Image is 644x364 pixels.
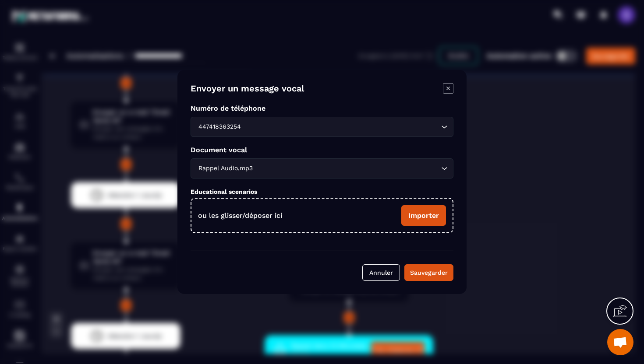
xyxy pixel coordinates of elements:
[362,264,400,281] button: Annuler
[243,122,439,132] input: Search for option
[255,164,439,173] input: Search for option
[191,83,304,95] h4: Envoyer un message vocal
[191,158,453,178] div: Search for option
[191,117,453,137] div: Search for option
[196,122,243,132] span: 447418363254
[401,205,446,226] label: Importer
[404,264,453,281] button: Sauvegarder
[191,146,453,154] p: Document vocal
[191,188,257,195] label: Educational scenarios
[198,211,282,220] p: ou les glisser/déposer ici
[191,104,453,112] p: Numéro de téléphone
[410,268,448,277] div: Sauvegarder
[196,164,255,173] span: Rappel Audio.mp3
[607,329,633,355] div: Ouvrir le chat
